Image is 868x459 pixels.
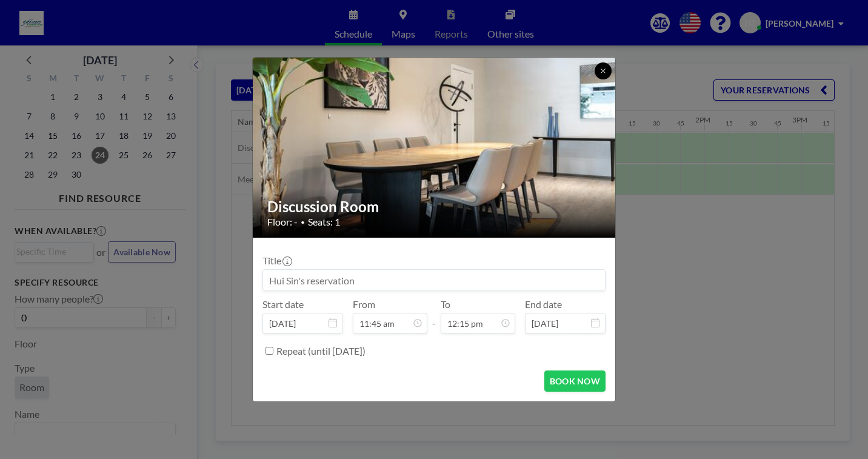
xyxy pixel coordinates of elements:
span: • [301,218,305,227]
span: Seats: 1 [308,216,340,228]
label: Title [262,255,291,267]
span: Floor: - [267,216,298,228]
label: From [353,298,375,310]
span: - [432,303,436,329]
label: End date [525,298,562,310]
label: To [441,298,450,310]
button: BOOK NOW [544,370,606,392]
input: Hui Sin's reservation [263,270,605,290]
img: 537.jpg [253,27,616,269]
h2: Discussion Room [267,198,602,216]
label: Repeat (until [DATE]) [276,345,366,357]
label: Start date [262,298,304,310]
